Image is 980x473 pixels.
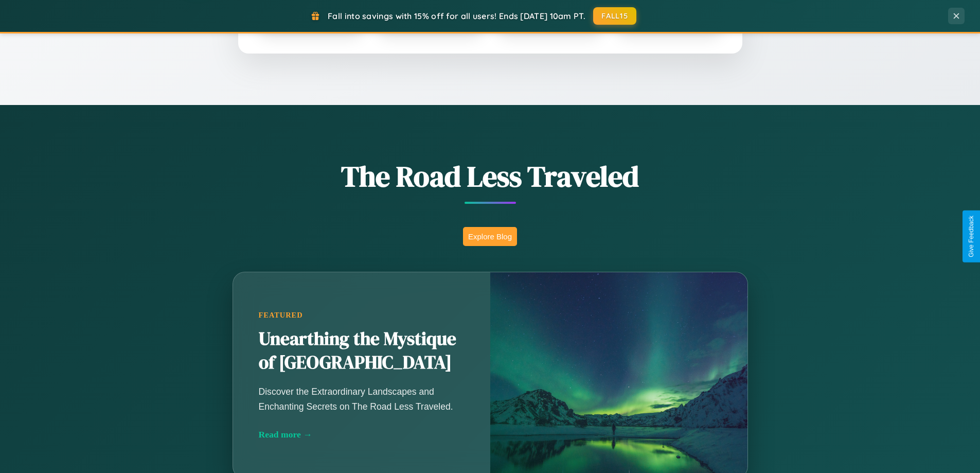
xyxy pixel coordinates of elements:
h1: The Road Less Traveled [182,156,799,196]
p: Discover the Extraordinary Landscapes and Enchanting Secrets on The Road Less Traveled. [259,384,465,413]
div: Read more → [259,429,465,440]
button: FALL15 [593,7,636,25]
div: Featured [259,311,465,320]
h2: Unearthing the Mystique of [GEOGRAPHIC_DATA] [259,327,465,375]
div: Give Feedback [968,216,975,257]
button: Explore Blog [463,227,517,246]
span: Fall into savings with 15% off for all users! Ends [DATE] 10am PT. [328,11,585,21]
